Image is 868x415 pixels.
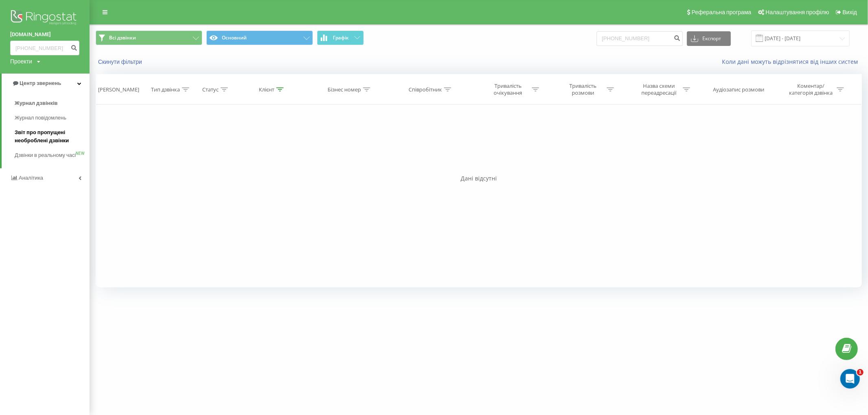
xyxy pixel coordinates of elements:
div: Проекти [10,57,32,65]
button: Всі дзвінки [96,30,202,45]
div: Назва схеми переадресації [637,83,681,96]
div: Тип дзвінка [151,86,180,93]
div: Тривалість розмови [561,83,605,96]
span: Журнал повідомлень [15,114,66,122]
span: Журнал дзвінків [15,99,58,107]
button: Графік [317,30,364,45]
span: Звіт про пропущені необроблені дзвінки [15,128,85,145]
div: Співробітник [409,86,442,93]
span: 1 [857,369,864,376]
div: Бізнес номер [328,86,361,93]
div: Аудіозапис розмови [713,86,764,93]
button: Скинути фільтри [96,58,146,65]
span: Налаштування профілю [765,9,829,15]
div: Дані відсутні [96,174,862,183]
span: Реферальна програма [692,9,752,15]
input: Пошук за номером [597,31,683,46]
button: Основний [206,30,313,45]
a: Звіт про пропущені необроблені дзвінки [15,125,90,148]
a: Журнал повідомлень [15,111,90,125]
div: Тривалість очікування [486,83,530,96]
span: Вихід [843,9,857,15]
div: Статус [202,86,219,93]
button: Експорт [687,31,731,46]
div: [PERSON_NAME] [98,86,139,93]
span: Центр звернень [20,80,61,86]
div: Клієнт [259,86,274,93]
img: Ringostat logo [10,8,79,28]
span: Аналiтика [19,175,43,181]
iframe: Intercom live chat [840,369,860,389]
span: Дзвінки в реальному часі [15,151,76,159]
input: Пошук за номером [10,41,79,55]
span: Графік [333,35,349,41]
a: Дзвінки в реальному часіNEW [15,148,90,163]
a: Коли дані можуть відрізнятися вiд інших систем [722,58,862,65]
a: Центр звернень [2,74,90,93]
a: [DOMAIN_NAME] [10,30,79,39]
span: Всі дзвінки [109,35,136,41]
div: Коментар/категорія дзвінка [787,83,835,96]
a: Журнал дзвінків [15,96,90,111]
